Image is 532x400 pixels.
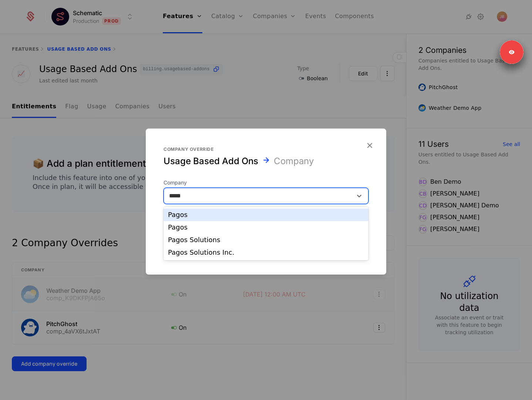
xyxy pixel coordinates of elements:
[168,237,364,243] div: Pagos Solutions
[168,249,364,256] div: Pagos Solutions Inc.
[168,224,364,231] div: Pagos
[164,179,368,186] span: Company
[168,211,364,218] div: Pagos
[274,155,314,167] div: Company
[164,155,258,167] div: Usage Based Add Ons
[164,146,368,152] div: Company override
